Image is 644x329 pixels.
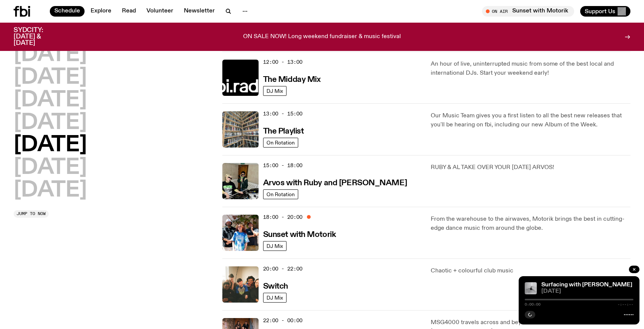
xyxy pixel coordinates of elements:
[263,138,298,148] a: On Rotation
[263,162,302,169] span: 15:00 - 18:00
[263,231,336,239] h3: Sunset with Motorik
[263,241,287,251] a: DJ Mix
[263,179,407,187] h3: Arvos with Ruby and [PERSON_NAME]
[263,126,304,135] a: The Playlist
[14,157,87,178] button: [DATE]
[263,110,302,117] span: 13:00 - 15:00
[263,281,288,291] a: Switch
[263,178,407,187] a: Arvos with Ruby and [PERSON_NAME]
[86,6,116,17] a: Explore
[222,266,259,303] img: A warm film photo of the switch team sitting close together. from left to right: Cedar, Lau, Sand...
[263,229,336,239] a: Sunset with Motorik
[263,58,302,66] span: 12:00 - 13:00
[431,163,630,172] p: RUBY & AL TAKE OVER YOUR [DATE] ARVOS!
[267,243,283,249] span: DJ Mix
[243,34,401,40] p: ON SALE NOW! Long weekend fundraiser & music festival
[267,140,295,145] span: On Rotation
[222,111,259,148] img: A corner shot of the fbi music library
[117,6,140,17] a: Read
[263,189,298,199] a: On Rotation
[142,6,178,17] a: Volunteer
[263,128,304,135] h3: The Playlist
[179,6,219,17] a: Newsletter
[431,266,630,275] p: Chaotic + colourful club music
[263,74,321,84] a: The Midday Mix
[222,163,259,199] img: Ruby wears a Collarbones t shirt and pretends to play the DJ decks, Al sings into a pringles can....
[263,317,302,324] span: 22:00 - 00:00
[14,67,87,88] button: [DATE]
[618,303,633,306] span: -:--:--
[14,135,87,156] button: [DATE]
[585,8,615,15] span: Support Us
[267,88,283,94] span: DJ Mix
[14,180,87,201] button: [DATE]
[17,212,46,216] span: Jump to now
[482,6,574,17] button: On AirSunset with Motorik
[263,283,288,291] h3: Switch
[431,111,630,129] p: Our Music Team gives you a first listen to all the best new releases that you'll be hearing on fb...
[263,214,302,221] span: 18:00 - 20:00
[222,215,259,251] img: Andrew, Reenie, and Pat stand in a row, smiling at the camera, in dappled light with a vine leafe...
[50,6,85,17] a: Schedule
[431,215,630,233] p: From the warehouse to the airwaves, Motorik brings the best in cutting-edge dance music from arou...
[14,27,62,46] h3: SYDCITY: [DATE] & [DATE]
[263,76,321,84] h3: The Midday Mix
[263,265,302,272] span: 20:00 - 22:00
[14,45,87,66] button: [DATE]
[541,289,633,294] span: [DATE]
[267,191,295,197] span: On Rotation
[14,210,49,218] button: Jump to now
[14,112,87,134] button: [DATE]
[263,293,287,303] a: DJ Mix
[541,282,632,288] a: Surfacing with [PERSON_NAME]
[267,295,283,300] span: DJ Mix
[580,6,630,17] button: Support Us
[525,303,541,306] span: 0:00:00
[14,90,87,111] button: [DATE]
[263,86,287,96] a: DJ Mix
[431,60,630,78] p: An hour of live, uninterrupted music from some of the best local and international DJs. Start you...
